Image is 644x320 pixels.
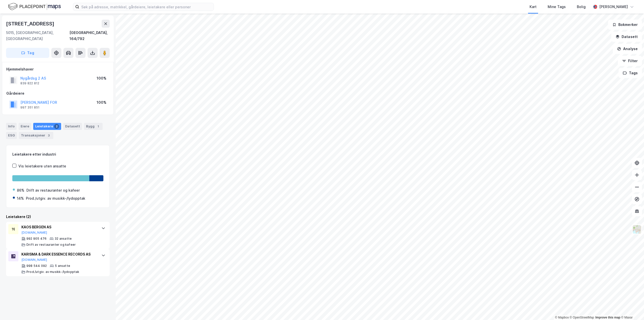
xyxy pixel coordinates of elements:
div: 5 ansatte [55,264,70,268]
div: Gårdeiere [6,90,109,96]
button: Tags [619,68,642,78]
div: [GEOGRAPHIC_DATA], 164/792 [69,30,110,42]
div: [PERSON_NAME] [599,4,628,10]
div: Mine Tags [548,4,566,10]
button: Datasett [611,32,642,42]
div: 992 905 476 [26,237,47,241]
div: 5015, [GEOGRAPHIC_DATA], [GEOGRAPHIC_DATA] [6,30,69,42]
div: 839 822 812 [20,81,39,85]
button: Tag [6,48,49,58]
button: [DOMAIN_NAME] [21,231,47,235]
iframe: Chat Widget [619,296,644,320]
div: Leietakere etter industri [12,151,103,157]
a: Mapbox [555,316,569,319]
div: KARISMA & DARK ESSENCE RECORDS AS [21,251,96,257]
div: 3 [46,133,51,138]
div: Eiere [19,123,31,130]
div: Drift av restauranter og kafeer [26,187,80,193]
div: 32 ansatte [55,237,72,241]
button: [DOMAIN_NAME] [21,258,47,262]
div: Hjemmelshaver [6,66,109,72]
img: logo.f888ab2527a4732fd821a326f86c7f29.svg [8,2,61,11]
button: Analyse [613,44,642,54]
div: Prod./utgiv. av musikk-/lydopptak [26,270,79,274]
button: Filter [618,56,642,66]
img: Z [632,225,642,234]
a: OpenStreetMap [570,316,594,319]
div: 997 351 851 [20,105,39,110]
div: Drift av restauranter og kafeer [26,243,76,247]
div: Bygg [84,123,103,130]
div: Leietakere [33,123,61,130]
div: 100% [97,99,106,105]
div: Bolig [577,4,586,10]
div: 2 [54,124,59,129]
div: KAOS BERGEN AS [21,224,96,230]
input: Søk på adresse, matrikkel, gårdeiere, leietakere eller personer [79,3,214,11]
div: Kontrollprogram for chat [619,296,644,320]
a: Improve this map [595,316,620,319]
div: Transaksjoner [19,132,53,139]
div: Prod./utgiv. av musikk-/lydopptak [26,195,85,201]
div: 86% [17,187,24,193]
div: Datasett [63,123,82,130]
div: 14% [17,195,24,201]
div: Vis leietakere uten ansatte [18,163,66,169]
div: 100% [97,75,106,81]
div: [STREET_ADDRESS] [6,20,55,28]
div: Info [6,123,17,130]
div: Kart [530,4,537,10]
div: Leietakere (2) [6,214,110,220]
div: 998 544 092 [26,264,47,268]
div: ESG [6,132,17,139]
button: Bokmerker [608,20,642,30]
div: 1 [96,124,101,129]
